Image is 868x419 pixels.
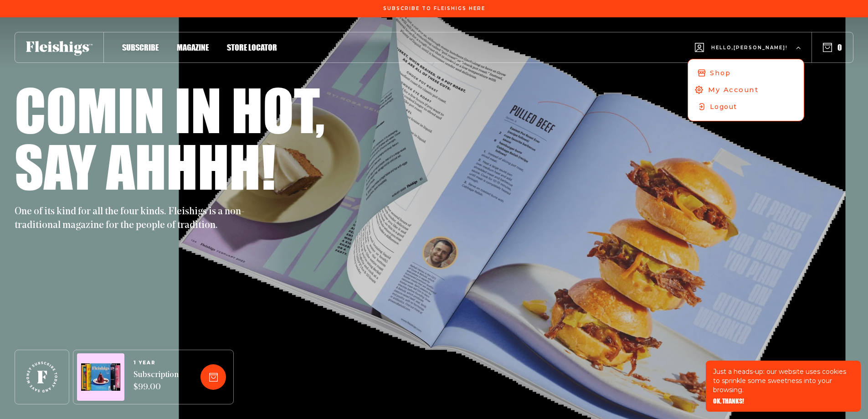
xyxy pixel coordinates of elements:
a: Magazine [177,41,209,53]
button: OK, THANKS! [713,398,744,404]
a: My Account [685,81,807,99]
h1: Say ahhhh! [15,138,276,194]
a: Subscribe To Fleishigs Here [381,6,487,10]
button: 0 [823,42,842,52]
a: 1 YEARSubscription $99.00 [134,360,179,394]
span: My Account [708,85,759,95]
p: Just a heads-up: our website uses cookies to sprinkle some sweetness into your browsing. [713,367,853,394]
a: Shop [688,65,804,82]
span: Hello, [PERSON_NAME] ! [711,44,788,66]
span: Subscribe [122,42,159,52]
span: Logout [710,102,737,112]
span: 1 YEAR [134,360,179,366]
button: Hello,[PERSON_NAME]!ShopMy AccountLogout [695,30,801,66]
a: Store locator [227,41,277,53]
span: Magazine [177,42,209,52]
h1: Comin in hot, [15,81,325,138]
span: Subscribe To Fleishigs Here [383,6,485,11]
span: Store locator [227,42,277,52]
span: Subscription $99.00 [134,369,179,394]
a: Subscribe [122,41,159,53]
a: Logout [688,98,804,115]
p: One of its kind for all the four kinds. Fleishigs is a non-traditional magazine for the people of... [15,205,252,233]
span: Shop [710,68,731,78]
img: Magazines image [81,363,120,391]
